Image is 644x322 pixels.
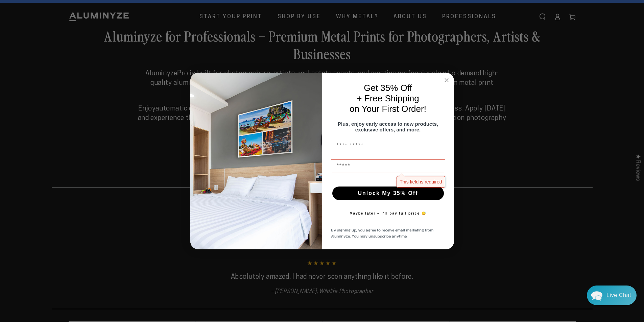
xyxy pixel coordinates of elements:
div: Chat widget toggle [587,286,637,305]
div: Contact Us Directly [606,286,631,305]
button: Close dialog [443,76,451,84]
img: 728e4f65-7e6c-44e2-b7d1-0292a396982f.jpeg [190,73,322,250]
span: Plus, enjoy early access to new products, exclusive offers, and more. [338,121,438,132]
button: Unlock My 35% Off [332,187,444,200]
span: + Free Shipping [357,93,419,103]
button: Maybe later – I’ll pay full price 😅 [346,207,430,220]
span: By signing up, you agree to receive email marketing from Aluminyze. You may unsubscribe anytime. [331,227,433,239]
span: on Your First Order! [350,104,426,114]
span: Get 35% Off [364,83,412,93]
